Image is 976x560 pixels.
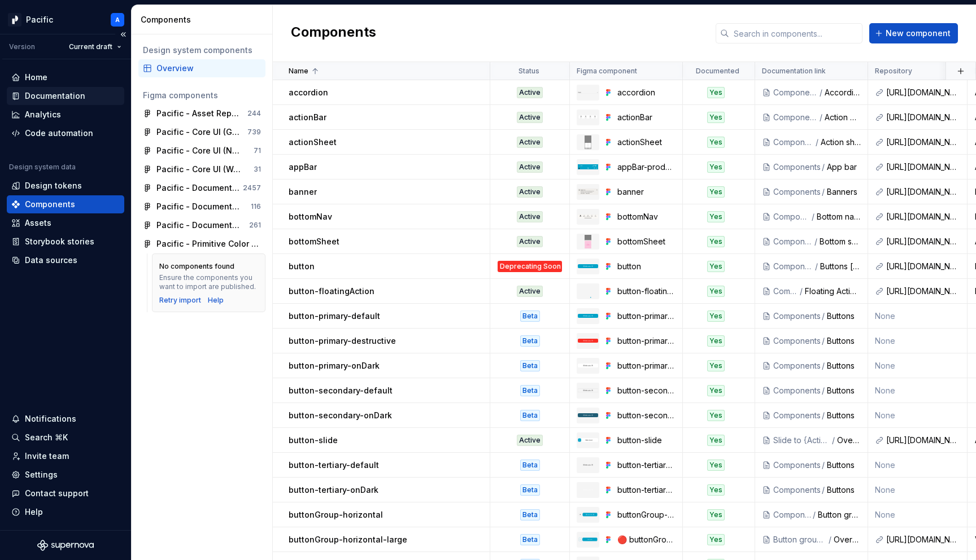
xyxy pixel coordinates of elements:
[773,261,814,272] div: Components
[773,310,821,322] div: Components
[138,179,265,197] a: Pacific - Documentation - Components 012457
[868,502,968,527] td: None
[617,509,676,520] div: buttonGroup-horizontal
[617,534,676,545] div: 🔴 buttonGroup-horizontal-large (deprecating soon)
[831,435,837,446] div: /
[707,484,725,496] div: Yes
[7,447,124,465] a: Invite team
[289,509,383,520] p: buttonGroup-horizontal
[578,364,598,367] img: button-primary-onDark
[289,335,396,347] p: button-primary-destructive
[707,186,725,198] div: Yes
[827,534,834,545] div: /
[138,123,265,141] a: Pacific - Core UI (Global)739
[773,112,818,123] div: Components
[773,484,821,496] div: Components
[156,108,241,119] div: Pacific - Asset Repository (Flags)
[289,211,332,222] p: bottomNav
[696,67,739,76] p: Documented
[138,198,265,216] a: Pacific - Documentation - Components 02116
[868,304,968,329] td: None
[617,286,676,297] div: button-floatingAction
[617,186,676,198] div: banner
[520,310,540,322] div: Beta
[834,534,861,545] div: Overview
[813,236,820,247] div: /
[289,484,378,496] p: button-tertiary-onDark
[578,91,598,94] img: accordion
[814,137,821,148] div: /
[517,435,543,446] div: Active
[773,211,811,222] div: Components
[25,255,77,266] div: Data sources
[7,466,124,484] a: Settings
[578,388,598,392] img: button-secondary-default
[25,72,47,83] div: Home
[817,211,861,222] div: Bottom nav bar
[517,137,543,148] div: Active
[886,236,960,247] div: [URL][DOMAIN_NAME]
[64,39,127,55] button: Current draft
[707,385,725,396] div: Yes
[208,296,224,305] a: Help
[773,236,813,247] div: Components
[577,67,637,76] p: Figma component
[773,87,818,98] div: Components
[25,488,89,499] div: Contact support
[875,67,912,76] p: Repository
[143,45,261,56] div: Design system components
[517,211,543,222] div: Active
[517,161,543,173] div: Active
[827,460,861,471] div: Buttons
[517,286,543,297] div: Active
[289,137,337,148] p: actionSheet
[156,238,261,250] div: Pacific - Primitive Color Palette
[520,360,540,371] div: Beta
[617,460,676,471] div: button-tertiary-default
[156,182,241,194] div: Pacific - Documentation - Components 01
[25,90,85,102] div: Documentation
[289,87,328,98] p: accordion
[818,87,825,98] div: /
[827,484,861,496] div: Buttons
[7,251,124,269] a: Data sources
[617,335,676,347] div: button-primary-destructive
[707,509,725,520] div: Yes
[617,87,676,98] div: accordion
[773,161,821,173] div: Components
[707,335,725,347] div: Yes
[159,262,234,271] div: No components found
[138,142,265,160] a: Pacific - Core UI (Native)71
[247,128,261,137] div: 739
[585,285,591,298] img: button-floatingAction
[25,506,43,518] div: Help
[578,413,598,417] img: button-secondary-onDark
[520,410,540,421] div: Beta
[578,438,598,441] img: button-slide
[617,360,676,371] div: button-primary-onDark
[254,165,261,174] div: 31
[707,261,725,272] div: Yes
[868,329,968,353] td: None
[707,435,725,446] div: Yes
[820,236,861,247] div: Bottom sheet
[7,68,124,86] a: Home
[115,27,131,42] button: Collapse sidebar
[7,428,124,447] button: Search ⌘K
[25,469,58,480] div: Settings
[578,115,598,120] img: actionBar
[821,137,861,148] div: Action sheet
[886,112,960,123] div: [URL][DOMAIN_NAME]
[289,67,308,76] p: Name
[289,236,339,247] p: bottomSheet
[827,385,861,396] div: Buttons
[773,360,821,371] div: Components
[578,537,598,542] img: 🔴 buttonGroup-horizontal-large (deprecating soon)
[291,23,376,43] h2: Components
[707,236,725,247] div: Yes
[25,432,68,443] div: Search ⌘K
[821,335,827,347] div: /
[811,211,817,222] div: /
[289,435,338,446] p: button-slide
[868,478,968,502] td: None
